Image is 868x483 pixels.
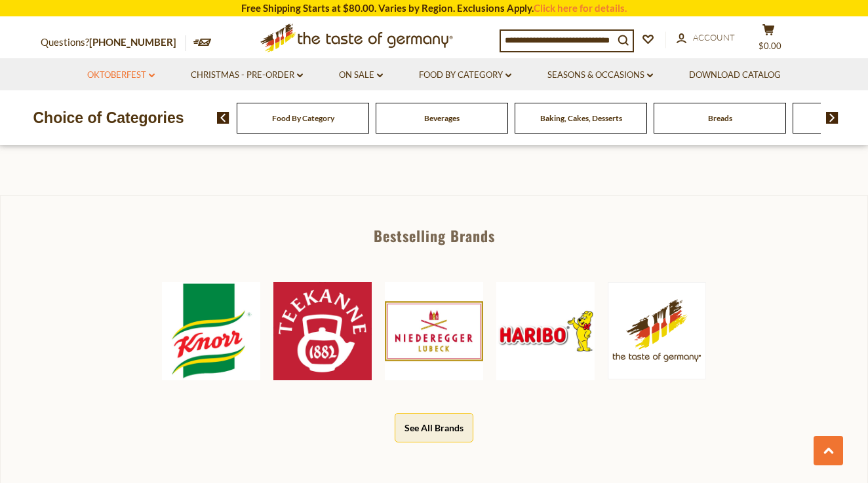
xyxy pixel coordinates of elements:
[749,24,788,56] button: $0.00
[272,113,334,123] a: Food By Category
[534,2,627,14] a: Click here for details.
[693,32,735,43] span: Account
[273,282,372,380] img: Teekanne
[191,68,303,82] a: Christmas - PRE-ORDER
[87,68,155,82] a: Oktoberfest
[424,113,460,123] a: Beverages
[339,68,383,82] a: On Sale
[1,228,867,243] div: Bestselling Brands
[41,34,186,51] p: Questions?
[540,113,622,123] a: Baking, Cakes, Desserts
[496,282,595,380] img: Haribo
[608,282,706,380] img: The Taste of Germany
[385,282,483,380] img: Niederegger
[547,68,653,82] a: Seasons & Occasions
[89,36,176,48] a: [PHONE_NUMBER]
[419,68,511,82] a: Food By Category
[395,413,473,442] button: See All Brands
[826,112,838,124] img: next arrow
[689,68,781,82] a: Download Catalog
[708,113,732,123] a: Breads
[162,282,260,380] img: Knorr
[759,41,781,51] span: $0.00
[677,31,735,45] a: Account
[217,112,229,124] img: previous arrow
